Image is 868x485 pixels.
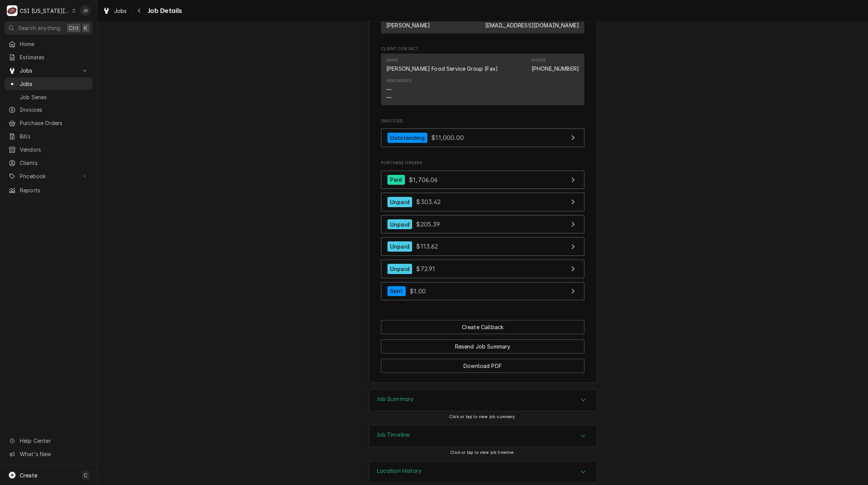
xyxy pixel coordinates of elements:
[381,359,584,373] button: Download PDF
[381,260,584,278] a: View Purchase Order
[80,5,90,16] div: JB
[386,57,498,73] div: Name
[409,287,426,295] span: $1.00
[20,106,89,114] span: Invoices
[5,91,92,103] a: Job Series
[386,57,398,63] div: Name
[381,10,584,36] div: Job Contact List
[387,219,412,230] div: Unpaid
[20,7,70,15] div: CSI [US_STATE][GEOGRAPHIC_DATA]
[80,5,90,16] div: Joshua Bennett's Avatar
[381,215,584,234] a: View Purchase Order
[20,159,89,167] span: Clients
[386,78,411,101] div: Reminders
[5,117,92,129] a: Purchase Orders
[5,130,92,143] a: Bills
[20,186,89,194] span: Reports
[7,5,17,16] div: CSI Kansas City's Avatar
[5,157,92,169] a: Clients
[381,118,584,124] span: Invoices
[381,339,584,353] button: Resend Job Summary
[387,197,412,207] div: Unpaid
[20,119,89,127] span: Purchase Orders
[386,86,392,94] div: —
[381,320,584,334] button: Create Callback
[387,264,412,274] div: Unpaid
[369,425,597,447] div: Accordion Header
[20,172,77,180] span: Pricebook
[5,448,92,460] a: Go to What's New
[381,353,584,373] div: Button Group Row
[532,65,579,72] a: [PHONE_NUMBER]
[381,118,584,151] div: Invoices
[381,171,584,189] a: View Purchase Order
[5,38,92,50] a: Home
[20,132,89,140] span: Bills
[387,175,405,185] div: Paid
[377,468,422,475] h3: Location History
[369,461,597,483] button: Accordion Details Expand Trigger
[84,471,87,479] span: C
[381,334,584,353] div: Button Group Row
[387,241,412,252] div: Unpaid
[5,184,92,197] a: Reports
[377,396,414,403] h3: Job Summary
[387,286,406,296] div: Sent
[20,437,88,445] span: Help Center
[5,78,92,90] a: Jobs
[369,389,597,411] div: Job Summary
[381,10,584,33] div: Contact
[381,320,584,334] div: Button Group Row
[416,242,438,250] span: $113.62
[369,390,597,411] div: Accordion Header
[449,414,516,419] span: Click or tap to view job summary.
[20,472,37,479] span: Create
[386,21,430,29] div: [PERSON_NAME]
[5,64,92,77] a: Go to Jobs
[381,193,584,211] a: View Purchase Order
[532,57,579,73] div: Phone
[5,51,92,63] a: Estimates
[146,6,182,16] span: Job Details
[416,198,441,206] span: $303.42
[431,134,464,141] span: $11,000.00
[20,93,89,101] span: Job Series
[416,220,440,228] span: $205.39
[20,146,89,154] span: Vendors
[381,237,584,256] a: View Purchase Order
[381,320,584,373] div: Button Group
[485,22,579,29] a: [EMAIL_ADDRESS][DOMAIN_NAME]
[381,160,584,166] span: Purchase Orders
[416,265,435,273] span: $72.91
[20,80,89,88] span: Jobs
[20,40,89,48] span: Home
[381,46,584,109] div: Client Contact
[5,21,92,35] button: Search anythingCtrlK
[369,425,597,447] div: Job Timeline
[20,450,88,458] span: What's New
[69,24,79,32] span: Ctrl
[485,14,579,29] div: Email
[5,143,92,156] a: Vendors
[20,53,89,61] span: Estimates
[369,425,597,447] button: Accordion Details Expand Trigger
[387,133,427,143] div: Outstanding
[381,128,584,147] a: View Invoice
[381,160,584,304] div: Purchase Orders
[84,24,87,32] span: K
[386,78,411,84] div: Reminders
[369,461,597,483] div: Location History
[369,390,597,411] button: Accordion Details Expand Trigger
[386,14,430,29] div: Name
[5,103,92,116] a: Invoices
[450,450,515,455] span: Click or tap to view job timeline.
[381,54,584,109] div: Client Contact List
[133,5,146,17] button: Navigate back
[7,5,17,16] div: C
[386,94,392,101] div: —
[5,170,92,182] a: Go to Pricebook
[409,176,438,183] span: $1,706.06
[18,24,60,32] span: Search anything
[369,461,597,483] div: Accordion Header
[386,65,498,73] div: [PERSON_NAME] Food Service Group (Fax)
